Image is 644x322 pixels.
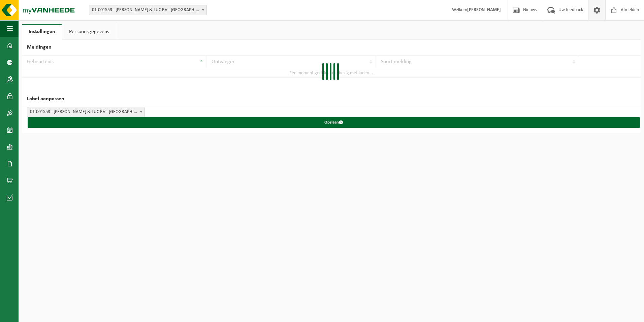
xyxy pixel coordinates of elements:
span: 01-001553 - PIETERS JOSEPH & LUC BV - OOSTNIEUWKERKE [89,5,207,15]
strong: [PERSON_NAME] [467,7,501,12]
a: Persoonsgegevens [62,24,116,39]
span: 01-001553 - PIETERS JOSEPH & LUC BV - OOSTNIEUWKERKE [27,107,144,117]
a: Instellingen [22,24,62,39]
button: Opslaan [28,117,640,128]
h2: Label aanpassen [22,91,641,107]
h2: Meldingen [22,39,641,55]
span: 01-001553 - PIETERS JOSEPH & LUC BV - OOSTNIEUWKERKE [27,107,145,117]
span: 01-001553 - PIETERS JOSEPH & LUC BV - OOSTNIEUWKERKE [89,5,206,15]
